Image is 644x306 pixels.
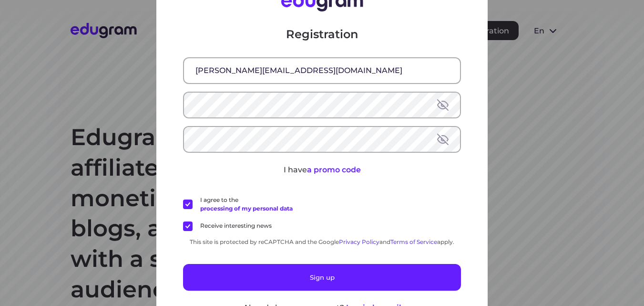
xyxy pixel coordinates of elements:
[307,165,361,174] span: a promo code
[183,264,461,291] button: Sign up
[183,222,272,231] label: Receive interesting news
[390,238,437,245] a: Terms of Service
[183,238,461,245] div: This site is protected by reCAPTCHA and the Google and apply.
[183,27,461,42] p: Registration
[339,238,379,245] a: Privacy Policy
[184,58,460,83] input: Email
[183,164,461,176] p: I have
[183,196,293,213] label: I agree to the
[200,205,293,212] a: processing of my personal data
